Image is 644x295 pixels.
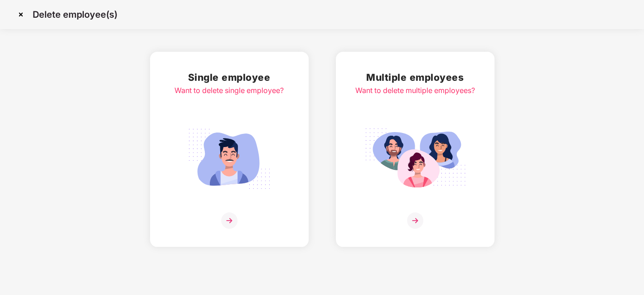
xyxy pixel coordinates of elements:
div: Want to delete multiple employees? [355,85,475,96]
img: svg+xml;base64,PHN2ZyB4bWxucz0iaHR0cDovL3d3dy53My5vcmcvMjAwMC9zdmciIGlkPSJTaW5nbGVfZW1wbG95ZWUiIH... [179,123,280,194]
h2: Single employee [174,70,284,85]
div: Want to delete single employee? [174,85,284,96]
img: svg+xml;base64,PHN2ZyB4bWxucz0iaHR0cDovL3d3dy53My5vcmcvMjAwMC9zdmciIHdpZHRoPSIzNiIgaGVpZ2h0PSIzNi... [407,212,423,229]
img: svg+xml;base64,PHN2ZyB4bWxucz0iaHR0cDovL3d3dy53My5vcmcvMjAwMC9zdmciIHdpZHRoPSIzNiIgaGVpZ2h0PSIzNi... [221,212,237,229]
img: svg+xml;base64,PHN2ZyBpZD0iQ3Jvc3MtMzJ4MzIiIHhtbG5zPSJodHRwOi8vd3d3LnczLm9yZy8yMDAwL3N2ZyIgd2lkdG... [14,7,28,22]
p: Delete employee(s) [33,9,117,20]
h2: Multiple employees [355,70,475,85]
img: svg+xml;base64,PHN2ZyB4bWxucz0iaHR0cDovL3d3dy53My5vcmcvMjAwMC9zdmciIGlkPSJNdWx0aXBsZV9lbXBsb3llZS... [364,123,466,194]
